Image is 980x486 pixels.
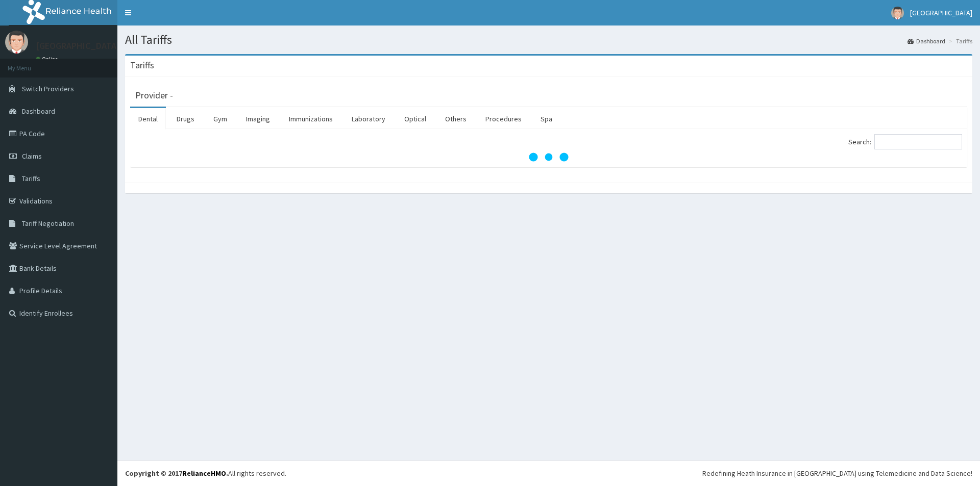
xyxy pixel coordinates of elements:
[22,219,74,228] span: Tariff Negotiation
[125,33,972,46] h1: All Tariffs
[205,108,235,130] a: Gym
[528,137,569,177] svg: audio-loading
[117,460,980,486] footer: All rights reserved.
[946,37,972,45] li: Tariffs
[910,8,972,17] span: [GEOGRAPHIC_DATA]
[22,107,55,116] span: Dashboard
[125,469,228,478] strong: Copyright © 2017 .
[130,61,154,70] h3: Tariffs
[22,174,40,183] span: Tariffs
[135,91,173,100] h3: Provider -
[22,151,42,161] span: Claims
[5,31,28,54] img: User Image
[281,108,341,130] a: Immunizations
[36,41,120,50] p: [GEOGRAPHIC_DATA]
[908,37,945,45] a: Dashboard
[130,108,166,130] a: Dental
[532,108,560,130] a: Spa
[848,134,962,149] label: Search:
[702,468,972,478] div: Redefining Heath Insurance in [GEOGRAPHIC_DATA] using Telemedicine and Data Science!
[36,56,60,63] a: Online
[344,108,394,130] a: Laboratory
[22,84,74,93] span: Switch Providers
[396,108,434,130] a: Optical
[891,7,904,19] img: User Image
[168,108,203,130] a: Drugs
[182,469,226,478] a: RelianceHMO
[437,108,475,130] a: Others
[238,108,278,130] a: Imaging
[874,134,962,149] input: Search:
[477,108,530,130] a: Procedures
